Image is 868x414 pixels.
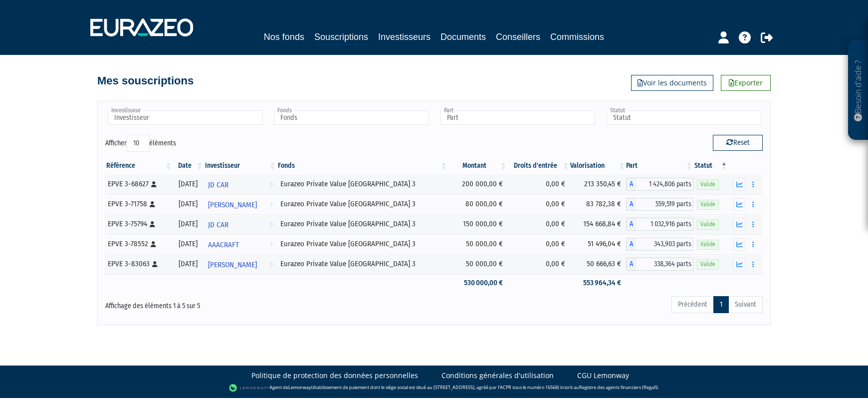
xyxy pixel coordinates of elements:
button: Reset [713,135,763,151]
a: Exporter [721,75,771,91]
span: JD CAR [208,176,228,194]
a: Investisseurs [378,30,431,44]
td: 0,00 € [508,254,570,274]
span: [PERSON_NAME] [208,196,257,214]
span: [PERSON_NAME] [208,256,257,274]
th: Montant: activer pour trier la colonne par ordre croissant [448,157,507,174]
td: 0,00 € [508,174,570,194]
div: EPVE 3-71758 [108,199,169,209]
span: 1 032,916 parts [636,218,693,231]
div: EPVE 3-68627 [108,179,169,189]
td: 50 666,63 € [570,254,626,274]
i: [Français] Personne physique [151,241,156,247]
div: Eurazeo Private Value [GEOGRAPHIC_DATA] 3 [280,259,445,269]
span: A [626,238,636,251]
span: A [626,178,636,191]
div: EPVE 3-75794 [108,219,169,229]
span: AAACRAFT [208,236,239,254]
div: [DATE] [176,199,201,209]
th: Référence : activer pour trier la colonne par ordre croissant [105,157,173,174]
td: 0,00 € [508,214,570,234]
span: 343,903 parts [636,238,693,251]
th: Fonds: activer pour trier la colonne par ordre croissant [277,157,448,174]
a: [PERSON_NAME] [204,254,277,274]
td: 0,00 € [508,234,570,254]
span: Valide [697,240,719,249]
i: [Français] Personne physique [152,261,158,267]
span: A [626,258,636,271]
i: Voir l'investisseur [269,216,273,234]
td: 50 000,00 € [448,234,507,254]
div: A - Eurazeo Private Value Europe 3 [626,218,693,231]
i: Voir l'investisseur [269,236,273,254]
label: Afficher éléments [105,135,176,152]
a: Conditions générales d'utilisation [441,371,554,381]
div: - Agent de (établissement de paiement dont le siège social est situé au [STREET_ADDRESS], agréé p... [10,383,858,393]
span: 1 424,806 parts [636,178,693,191]
i: [Français] Personne physique [150,201,155,207]
th: Investisseur: activer pour trier la colonne par ordre croissant [204,157,277,174]
h4: Mes souscriptions [97,75,194,87]
td: 0,00 € [508,194,570,214]
div: A - Eurazeo Private Value Europe 3 [626,178,693,191]
td: 553 964,34 € [570,274,626,292]
div: Eurazeo Private Value [GEOGRAPHIC_DATA] 3 [280,179,445,189]
i: Voir l'investisseur [269,196,273,214]
div: Eurazeo Private Value [GEOGRAPHIC_DATA] 3 [280,219,445,229]
a: CGU Lemonway [577,371,629,381]
span: JD CAR [208,216,228,234]
a: JD CAR [204,214,277,234]
a: 1 [713,296,729,313]
div: [DATE] [176,179,201,189]
a: Lemonway [288,384,311,391]
th: Valorisation: activer pour trier la colonne par ordre croissant [570,157,626,174]
i: Voir l'investisseur [269,256,273,274]
div: A - Eurazeo Private Value Europe 3 [626,198,693,211]
a: Conseillers [496,30,540,44]
select: Afficheréléments [127,135,149,152]
p: Besoin d'aide ? [853,45,864,135]
th: Statut : activer pour trier la colonne par ordre d&eacute;croissant [693,157,728,174]
td: 83 782,38 € [570,194,626,214]
a: Souscriptions [314,30,368,45]
i: [Français] Personne physique [151,181,157,187]
a: AAACRAFT [204,234,277,254]
span: 338,364 parts [636,258,693,271]
span: A [626,198,636,211]
td: 51 496,04 € [570,234,626,254]
i: Voir l'investisseur [269,176,273,194]
span: Valide [697,220,719,229]
a: Registre des agents financiers (Regafi) [579,384,658,391]
a: [PERSON_NAME] [204,194,277,214]
div: [DATE] [176,239,201,249]
a: JD CAR [204,174,277,194]
div: EPVE 3-78552 [108,239,169,249]
td: 530 000,00 € [448,274,507,292]
a: Commissions [550,30,604,44]
th: Part: activer pour trier la colonne par ordre croissant [626,157,693,174]
div: [DATE] [176,219,201,229]
a: Nos fonds [264,30,304,44]
span: Valide [697,200,719,209]
a: Politique de protection des données personnelles [251,371,418,381]
span: 559,519 parts [636,198,693,211]
div: Eurazeo Private Value [GEOGRAPHIC_DATA] 3 [280,239,445,249]
td: 213 350,45 € [570,174,626,194]
th: Droits d'entrée: activer pour trier la colonne par ordre croissant [508,157,570,174]
a: Voir les documents [631,75,713,91]
td: 154 668,84 € [570,214,626,234]
td: 50 000,00 € [448,254,507,274]
span: Valide [697,180,719,189]
img: logo-lemonway.png [229,383,267,393]
div: Affichage des éléments 1 à 5 sur 5 [105,295,371,311]
td: 80 000,00 € [448,194,507,214]
div: EPVE 3-83063 [108,259,169,269]
img: 1732889491-logotype_eurazeo_blanc_rvb.png [90,18,193,36]
div: A - Eurazeo Private Value Europe 3 [626,258,693,271]
span: Valide [697,260,719,269]
span: A [626,218,636,231]
th: Date: activer pour trier la colonne par ordre croissant [173,157,204,174]
a: Documents [440,30,486,44]
td: 200 000,00 € [448,174,507,194]
div: [DATE] [176,259,201,269]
